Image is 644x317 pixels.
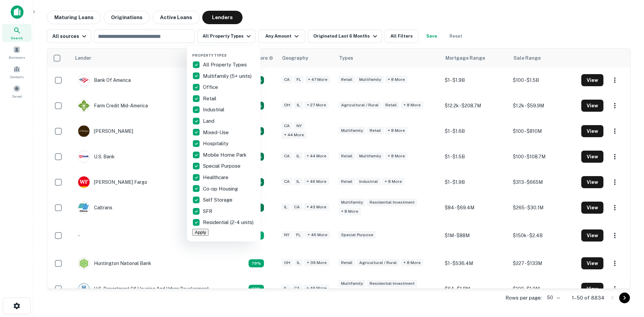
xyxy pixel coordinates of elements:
[203,140,230,148] p: Hospitality
[610,263,644,296] iframe: Chat Widget
[203,173,230,181] p: Healthcare
[203,72,253,80] p: Multifamily (5+ units)
[203,218,255,226] p: Residential (2-4 units)
[203,162,242,170] p: Special Purpose
[203,106,226,114] p: Industrial
[203,207,214,215] p: SFR
[203,61,248,69] p: All Property Types
[203,83,219,91] p: Office
[203,185,239,193] p: Co-op Housing
[203,196,234,204] p: Self Storage
[192,229,209,236] button: Apply
[203,151,248,159] p: Mobile Home Park
[203,95,218,103] p: Retail
[203,128,230,137] p: Mixed-Use
[203,117,216,125] p: Land
[192,53,227,57] span: Property Types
